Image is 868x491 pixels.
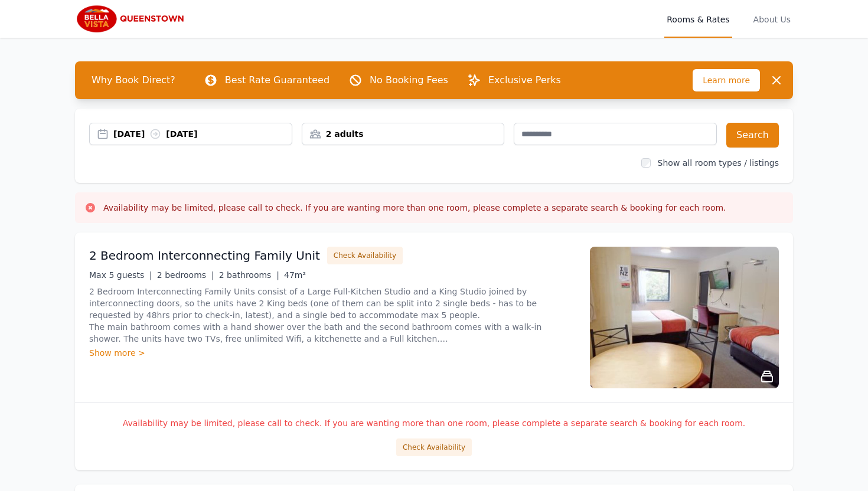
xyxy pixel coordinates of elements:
[488,73,561,87] p: Exclusive Perks
[89,347,576,359] div: Show more >
[693,69,760,91] span: Learn more
[82,68,185,92] span: Why Book Direct?
[89,286,576,345] p: 2 Bedroom Interconnecting Family Units consist of a Large Full-Kitchen Studio and a King Studio j...
[302,128,504,140] div: 2 adults
[89,417,779,429] p: Availability may be limited, please call to check. If you are wanting more than one room, please ...
[103,202,726,214] h3: Availability may be limited, please call to check. If you are wanting more than one room, please ...
[658,158,779,168] label: Show all room types / listings
[396,438,472,456] button: Check Availability
[75,5,188,33] img: Bella Vista Queenstown
[284,270,306,280] span: 47m²
[726,123,779,148] button: Search
[370,73,448,87] p: No Booking Fees
[225,73,329,87] p: Best Rate Guaranteed
[89,247,320,264] h3: 2 Bedroom Interconnecting Family Unit
[113,128,292,140] div: [DATE] [DATE]
[327,247,403,264] button: Check Availability
[157,270,214,280] span: 2 bedrooms |
[89,270,152,280] span: Max 5 guests |
[219,270,279,280] span: 2 bathrooms |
